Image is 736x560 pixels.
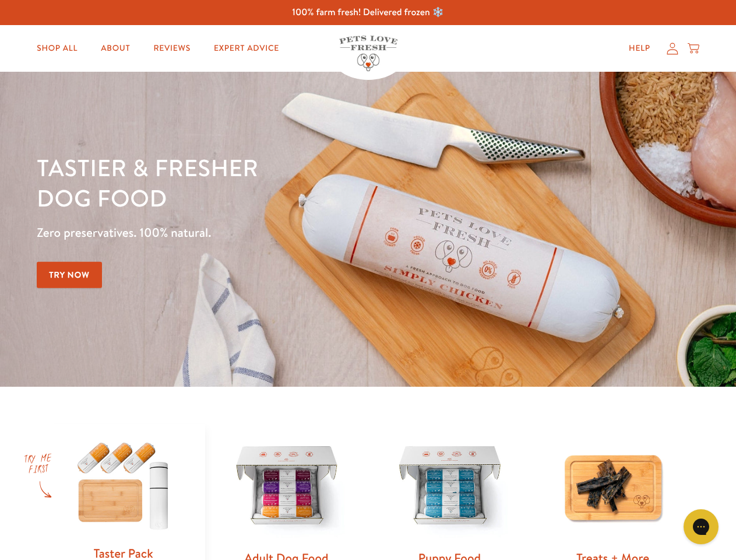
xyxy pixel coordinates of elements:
[144,37,199,60] a: Reviews
[37,262,102,288] a: Try Now
[619,37,660,60] a: Help
[37,152,478,213] h1: Tastier & fresher dog food
[91,37,139,60] a: About
[205,37,288,60] a: Expert Advice
[339,36,397,71] img: Pets Love Fresh
[678,505,724,548] iframe: Gorgias live chat messenger
[37,222,478,243] p: Zero preservatives. 100% natural.
[27,37,87,60] a: Shop All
